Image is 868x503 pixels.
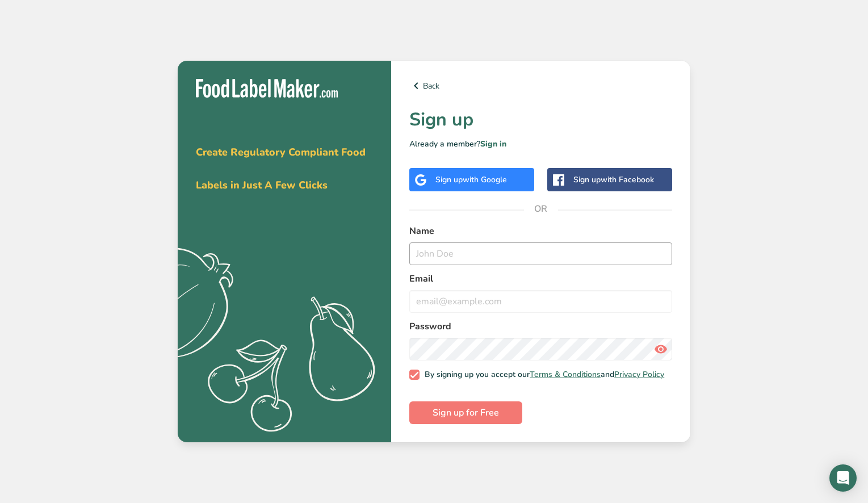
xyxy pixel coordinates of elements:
[463,174,507,185] span: with Google
[433,406,499,420] span: Sign up for Free
[196,145,366,192] span: Create Regulatory Compliant Food Labels in Just A Few Clicks
[829,464,857,492] div: Open Intercom Messenger
[409,242,672,265] input: John Doe
[614,369,664,380] a: Privacy Policy
[409,138,672,150] p: Already a member?
[573,174,654,186] div: Sign up
[524,192,558,226] span: OR
[530,369,601,380] a: Terms & Conditions
[480,139,506,149] a: Sign in
[409,320,672,333] label: Password
[196,79,338,98] img: Food Label Maker
[435,174,507,186] div: Sign up
[409,290,672,313] input: email@example.com
[409,106,672,133] h1: Sign up
[409,272,672,286] label: Email
[409,401,522,424] button: Sign up for Free
[420,370,665,380] span: By signing up you accept our and
[409,79,672,93] a: Back
[601,174,654,185] span: with Facebook
[409,224,672,238] label: Name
